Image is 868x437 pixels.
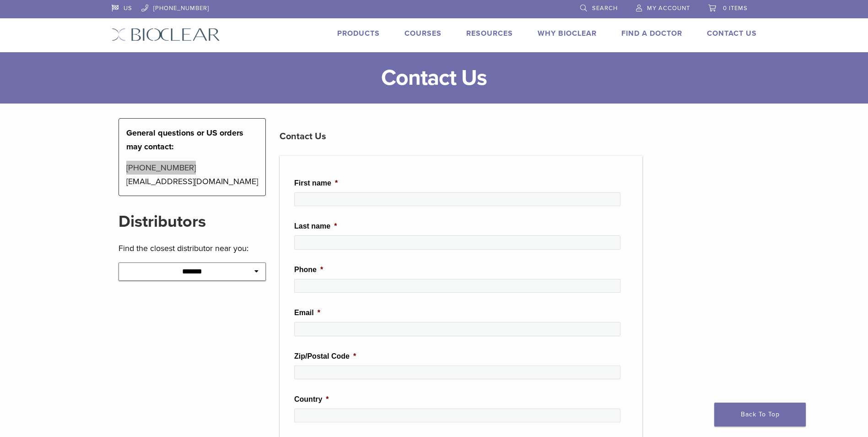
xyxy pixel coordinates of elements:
h2: Distributors [119,211,266,233]
a: Why Bioclear [538,29,597,38]
h3: Contact Us [280,126,642,147]
a: Contact Us [707,29,757,38]
p: Find the closest distributor near you: [119,241,266,255]
a: Courses [404,29,442,38]
span: Search [592,5,618,12]
span: My Account [647,5,690,12]
label: First name [294,179,338,188]
label: Country [294,395,329,404]
a: Back To Top [714,403,806,426]
a: Products [337,29,380,38]
p: [PHONE_NUMBER] [EMAIL_ADDRESS][DOMAIN_NAME] [126,161,259,188]
label: Zip/Postal Code [294,352,356,361]
label: Last name [294,222,337,231]
img: Bioclear [112,28,220,41]
label: Phone [294,265,323,275]
a: Resources [466,29,513,38]
label: Email [294,308,320,318]
a: Find A Doctor [621,29,682,38]
span: 0 items [723,5,748,12]
strong: General questions or US orders may contact: [126,128,243,152]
